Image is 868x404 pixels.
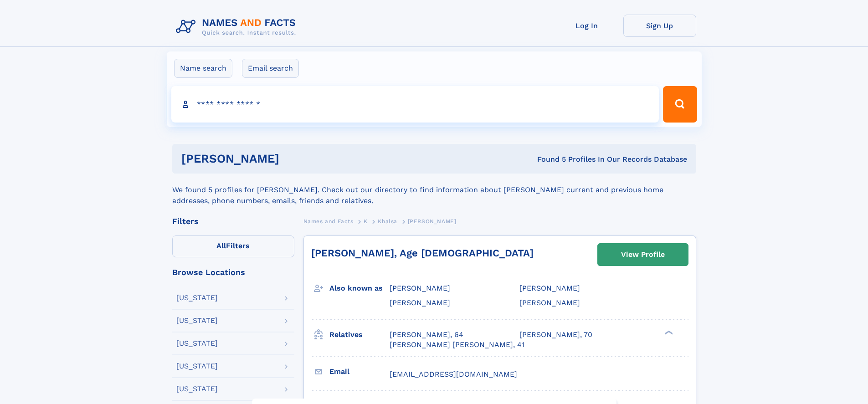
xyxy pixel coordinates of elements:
[408,154,687,164] div: Found 5 Profiles In Our Records Database
[176,363,218,370] div: [US_STATE]
[172,217,294,225] div: Filters
[408,218,457,225] span: [PERSON_NAME]
[181,153,408,164] h1: [PERSON_NAME]
[329,327,390,343] h3: Relatives
[663,86,697,123] button: Search Button
[216,241,226,250] span: All
[329,281,390,296] h3: Also known as
[329,364,390,379] h3: Email
[519,298,580,307] span: [PERSON_NAME]
[519,284,580,292] span: [PERSON_NAME]
[378,218,397,225] span: Khalsa
[172,235,294,257] label: Filters
[364,215,368,227] a: K
[311,247,534,259] a: [PERSON_NAME], Age [DEMOGRAPHIC_DATA]
[364,218,368,225] span: K
[378,215,397,227] a: Khalsa
[172,268,294,276] div: Browse Locations
[176,385,218,393] div: [US_STATE]
[303,215,354,227] a: Names and Facts
[621,244,665,265] div: View Profile
[174,59,232,78] label: Name search
[390,330,463,340] a: [PERSON_NAME], 64
[390,284,450,292] span: [PERSON_NAME]
[519,330,592,340] a: [PERSON_NAME], 70
[172,174,696,206] div: We found 5 profiles for [PERSON_NAME]. Check out our directory to find information about [PERSON_...
[623,15,696,37] a: Sign Up
[663,329,673,335] div: ❯
[176,294,218,302] div: [US_STATE]
[390,298,450,307] span: [PERSON_NAME]
[242,59,299,78] label: Email search
[171,86,659,123] input: search input
[172,15,303,39] img: Logo Names and Facts
[176,340,218,347] div: [US_STATE]
[598,244,688,266] a: View Profile
[390,370,517,378] span: [EMAIL_ADDRESS][DOMAIN_NAME]
[550,15,623,37] a: Log In
[176,317,218,324] div: [US_STATE]
[390,340,524,350] a: [PERSON_NAME] [PERSON_NAME], 41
